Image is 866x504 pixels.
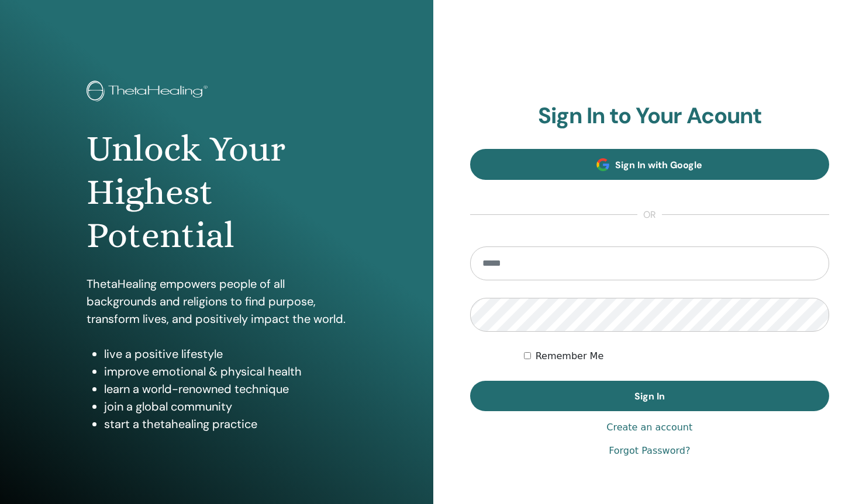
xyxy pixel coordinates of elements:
[104,398,346,415] li: join a global community
[104,363,346,380] li: improve emotional & physical health
[470,103,830,130] h2: Sign In to Your Acount
[615,159,702,171] span: Sign In with Google
[104,415,346,433] li: start a thetahealing practice
[606,420,692,435] a: Create an account
[470,381,830,411] button: Sign In
[634,390,665,402] span: Sign In
[104,380,346,398] li: learn a world-renowned technique
[87,275,346,328] p: ThetaHealing empowers people of all backgrounds and religions to find purpose, transform lives, a...
[637,208,662,222] span: or
[87,127,346,258] h1: Unlock Your Highest Potential
[536,349,604,363] label: Remember Me
[524,349,829,363] div: Keep me authenticated indefinitely or until I manually logout
[104,345,346,363] li: live a positive lifestyle
[470,149,830,180] a: Sign In with Google
[609,444,690,458] a: Forgot Password?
